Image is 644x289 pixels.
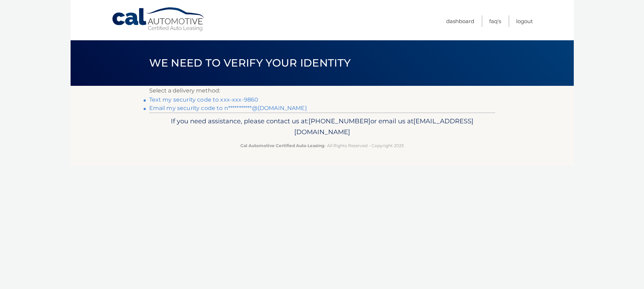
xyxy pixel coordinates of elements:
a: Logout [516,15,533,27]
p: Select a delivery method: [149,86,495,96]
a: FAQ's [489,15,501,27]
a: Cal Automotive [111,7,206,32]
a: Text my security code to xxx-xxx-9860 [149,96,259,103]
p: - All Rights Reserved - Copyright 2025 [154,142,491,149]
p: If you need assistance, please contact us at: or email us at [154,116,491,138]
strong: Cal Automotive Certified Auto Leasing [240,143,324,148]
a: Dashboard [446,15,474,27]
span: [PHONE_NUMBER] [309,117,370,125]
span: We need to verify your identity [149,56,351,69]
